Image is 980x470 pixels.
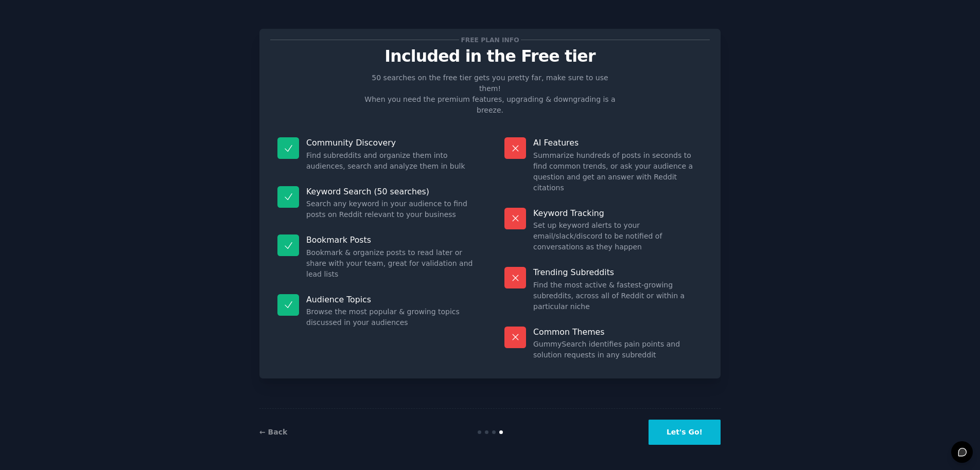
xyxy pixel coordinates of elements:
dd: Bookmark & organize posts to read later or share with your team, great for validation and lead lists [306,247,476,280]
dd: Set up keyword alerts to your email/slack/discord to be notified of conversations as they happen [533,220,703,252]
p: 50 searches on the free tier gets you pretty far, make sure to use them! When you need the premiu... [360,73,620,116]
p: Bookmark Posts [306,234,476,245]
p: Included in the Free tier [270,47,710,65]
p: Keyword Tracking [533,208,703,219]
button: Let's Go! [649,420,721,445]
p: Audience Topics [306,294,476,305]
dd: Summarize hundreds of posts in seconds to find common trends, or ask your audience a question and... [533,150,703,193]
dd: GummySearch identifies pain points and solution requests in any subreddit [533,339,703,360]
p: Common Themes [533,327,703,337]
p: AI Features [533,137,703,148]
a: ← Back [259,428,287,436]
p: Community Discovery [306,137,476,148]
p: Keyword Search (50 searches) [306,186,476,197]
dd: Find the most active & fastest-growing subreddits, across all of Reddit or within a particular niche [533,280,703,312]
dd: Search any keyword in your audience to find posts on Reddit relevant to your business [306,198,476,220]
p: Trending Subreddits [533,267,703,278]
dd: Browse the most popular & growing topics discussed in your audiences [306,306,476,328]
dd: Find subreddits and organize them into audiences, search and analyze them in bulk [306,150,476,172]
span: Free plan info [459,34,521,45]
